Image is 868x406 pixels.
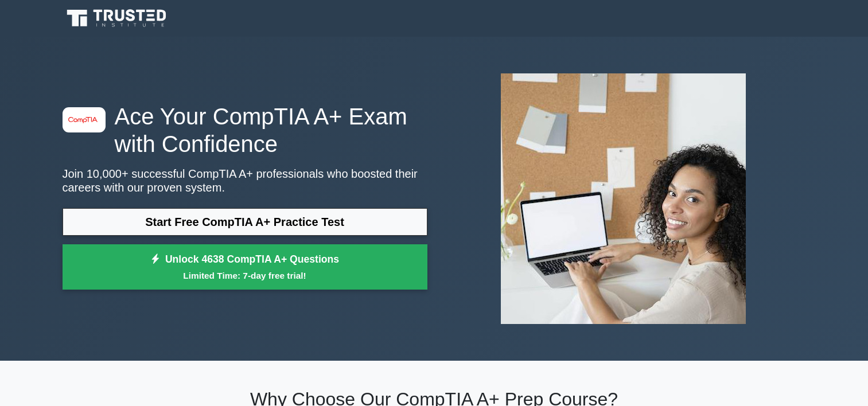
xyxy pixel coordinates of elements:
[63,244,427,290] a: Unlock 4638 CompTIA A+ QuestionsLimited Time: 7-day free trial!
[77,269,413,282] small: Limited Time: 7-day free trial!
[63,103,427,158] h1: Ace Your CompTIA A+ Exam with Confidence
[63,167,427,194] p: Join 10,000+ successful CompTIA A+ professionals who boosted their careers with our proven system.
[63,208,427,236] a: Start Free CompTIA A+ Practice Test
